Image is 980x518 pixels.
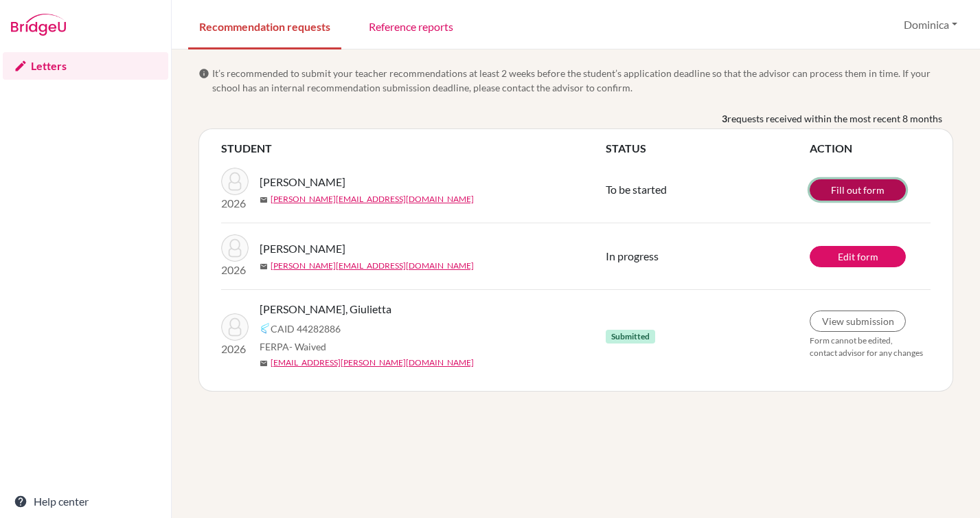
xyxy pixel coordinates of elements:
a: Letters [3,52,168,80]
a: [EMAIL_ADDRESS][PERSON_NAME][DOMAIN_NAME] [271,357,474,369]
a: View submission [810,311,906,332]
span: FERPA [260,339,326,354]
p: 2026 [221,341,249,357]
span: info [198,68,209,79]
p: Form cannot be edited, contact advisor for any changes [810,335,931,359]
span: - Waived [289,341,326,352]
span: mail [260,262,268,271]
span: To be started [606,183,667,196]
img: Albaladejo, Emma [221,168,249,195]
img: Borgese, Giulietta [221,313,249,341]
a: [PERSON_NAME][EMAIL_ADDRESS][DOMAIN_NAME] [271,260,474,272]
th: ACTION [810,140,931,157]
span: CAID 44282886 [271,322,341,336]
span: mail [260,359,268,368]
span: requests received within the most recent 8 months [727,111,942,126]
p: 2026 [221,262,249,278]
a: Reference reports [358,2,464,49]
span: [PERSON_NAME], Giulietta [260,301,391,317]
a: [PERSON_NAME][EMAIL_ADDRESS][DOMAIN_NAME] [271,193,474,205]
th: STUDENT [221,140,606,157]
span: mail [260,196,268,204]
a: Edit form [810,246,906,267]
a: Help center [3,488,168,515]
a: Fill out form [810,179,906,201]
p: 2026 [221,195,249,212]
button: Dominica [898,12,964,38]
img: Albaladejo, Emma [221,234,249,262]
span: Submitted [606,330,655,344]
img: Bridge-U [11,14,66,36]
span: In progress [606,249,659,262]
b: 3 [722,111,727,126]
span: [PERSON_NAME] [260,174,345,190]
a: Recommendation requests [188,2,341,49]
span: [PERSON_NAME] [260,240,345,257]
img: Common App logo [260,323,271,334]
span: It’s recommended to submit your teacher recommendations at least 2 weeks before the student’s app... [212,66,953,95]
th: STATUS [606,140,810,157]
